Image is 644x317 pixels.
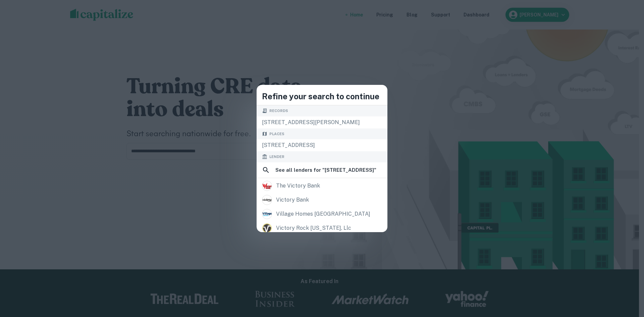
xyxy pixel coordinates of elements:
div: victory bank [276,195,309,205]
h6: See all lenders for " [STREET_ADDRESS] " [275,166,376,174]
div: [STREET_ADDRESS] [257,139,387,151]
a: the victory bank [257,179,387,193]
div: [STREET_ADDRESS][PERSON_NAME] [257,116,387,128]
img: picture [262,195,272,205]
a: village homes [GEOGRAPHIC_DATA] [257,207,387,221]
a: victory bank [257,193,387,207]
img: picture [262,181,272,191]
span: Records [269,108,288,114]
h4: Refine your search to continue [262,90,382,102]
div: the victory bank [276,181,320,191]
img: picture [262,223,272,233]
div: victory rock [US_STATE], llc [276,223,351,233]
img: picture [262,209,272,219]
span: Lender [269,154,284,160]
div: village homes [GEOGRAPHIC_DATA] [276,209,370,219]
span: Places [269,131,284,137]
a: victory rock [US_STATE], llc [257,221,387,235]
iframe: Chat Widget [610,263,644,296]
